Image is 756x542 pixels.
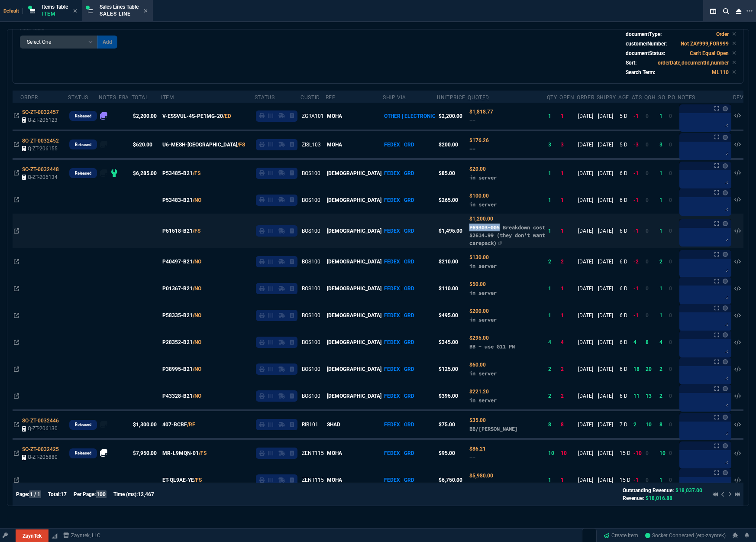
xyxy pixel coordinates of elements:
[469,316,497,323] span: in server
[469,417,486,423] span: Quoted Cost
[162,169,193,177] span: P53485-B21
[678,94,695,101] div: Notes
[133,422,157,428] span: $1,300.00
[547,356,559,383] td: 2
[437,187,468,214] td: $265.00
[618,275,632,302] td: 6 D
[547,187,559,214] td: 1
[193,392,201,400] a: /NO
[668,130,678,159] td: 0
[302,170,320,176] span: BOS100
[3,8,23,14] span: Default
[384,228,414,234] span: FEDEX | GRD
[658,187,668,214] td: 1
[437,329,468,356] td: $345.00
[658,248,668,275] td: 2
[618,159,632,187] td: 6 D
[437,410,468,439] td: $75.00
[577,329,597,356] td: [DATE]
[559,103,577,130] td: 1
[577,187,597,214] td: [DATE]
[327,142,342,148] span: MOHA
[327,339,381,345] span: [DEMOGRAPHIC_DATA]
[42,4,68,10] span: Items Table
[327,312,381,318] span: [DEMOGRAPHIC_DATA]
[162,312,193,319] span: P58335-B21
[547,410,559,439] td: 8
[384,312,414,318] span: FEDEX | GRD
[300,94,320,101] div: CustID
[577,410,597,439] td: [DATE]
[326,94,336,101] div: Rep
[547,159,559,187] td: 1
[133,170,157,176] span: $6,285.00
[597,248,618,275] td: [DATE]
[597,356,618,383] td: [DATE]
[658,275,668,302] td: 1
[668,410,678,439] td: 0
[644,130,658,159] td: 0
[469,281,486,287] span: Quoted Cost
[28,146,58,152] span: Q-ZT-206155
[100,143,108,149] nx-fornida-erp-notes: number
[437,302,468,329] td: $495.00
[28,174,58,180] span: Q-ZT-206134
[547,302,559,329] td: 1
[633,113,639,119] span: -1
[644,248,658,275] td: 0
[469,308,489,314] span: Quoted Cost
[223,112,231,120] a: /ED
[437,439,468,467] td: $95.00
[658,130,668,159] td: 3
[668,103,678,130] td: 0
[14,170,19,176] nx-icon: Open In Opposite Panel
[327,259,381,265] span: [DEMOGRAPHIC_DATA]
[20,94,38,101] div: Order
[199,449,207,457] a: /FS
[302,228,320,234] span: BOS100
[68,94,88,101] div: Status
[618,214,632,248] td: 6 D
[733,6,745,16] nx-icon: Close Workbench
[644,159,658,187] td: 0
[162,421,187,428] span: 407-BCBF
[99,94,116,101] div: Notes
[712,69,729,75] code: ML110
[327,113,342,119] span: MOHA
[658,60,729,66] code: orderDate,documentId,number
[644,94,656,101] div: QOH
[547,383,559,410] td: 2
[384,422,414,428] span: FEDEX | GRD
[14,259,19,265] nx-icon: Open In Opposite Panel
[633,366,640,372] span: 18
[626,49,665,57] p: documentStatus:
[716,31,729,37] code: Order
[384,113,436,119] span: OTHER | ELECTRONIC
[75,141,91,148] p: Released
[469,335,489,341] span: Quoted Cost
[559,275,577,302] td: 1
[469,425,518,432] span: BB/Steven
[437,159,468,187] td: $85.00
[22,166,59,172] span: SO-ZT-0032448
[302,366,320,372] span: BOS100
[383,94,406,101] div: Ship Via
[302,312,320,318] span: BOS100
[668,187,678,214] td: 0
[302,286,320,292] span: BOS100
[597,103,618,130] td: [DATE]
[618,356,632,383] td: 6 D
[559,94,574,101] div: Open
[162,258,193,266] span: P40497-B21
[469,174,497,181] span: in server
[437,248,468,275] td: $210.00
[668,275,678,302] td: 0
[626,68,655,76] p: Search Term:
[559,410,577,439] td: 8
[559,302,577,329] td: 1
[633,286,639,292] span: -1
[658,383,668,410] td: 2
[14,312,19,318] nx-icon: Open In Opposite Panel
[597,130,618,159] td: [DATE]
[14,393,19,399] nx-icon: Open In Opposite Panel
